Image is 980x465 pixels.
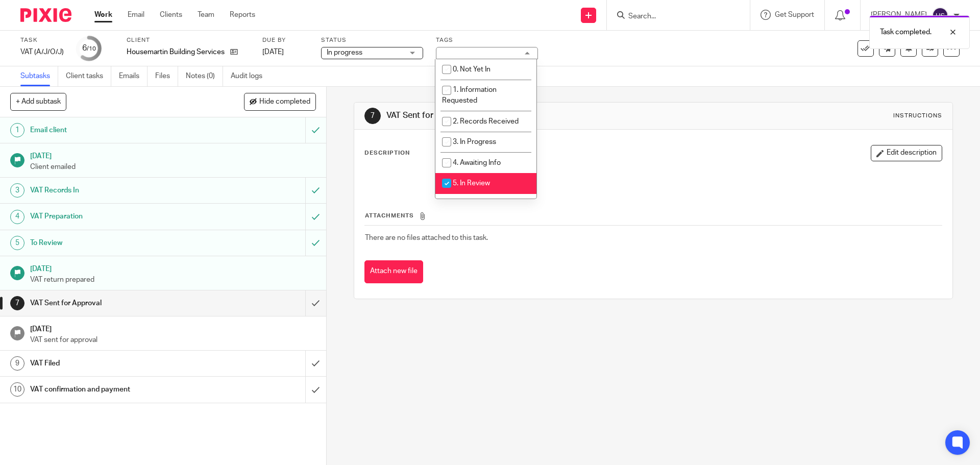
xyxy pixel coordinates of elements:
[453,159,501,166] span: 4. Awaiting Info
[880,27,932,37] p: Task completed.
[30,335,316,345] p: VAT sent for approval
[10,236,24,250] div: 5
[259,98,310,106] span: Hide completed
[365,234,488,241] span: There are no files attached to this task.
[10,356,24,371] div: 9
[30,296,207,311] h1: VAT Sent for Approval
[230,10,255,20] a: Reports
[87,46,96,52] small: /10
[442,86,497,104] span: 1. Information Requested
[30,149,316,161] h1: [DATE]
[10,183,24,198] div: 3
[386,110,675,121] h1: VAT Sent for Approval
[10,210,24,224] div: 4
[453,180,490,187] span: 5. In Review
[30,275,316,285] p: VAT return prepared
[30,209,207,224] h1: VAT Preparation
[262,48,284,56] span: [DATE]
[10,93,66,110] button: + Add subtask
[30,356,207,371] h1: VAT Filed
[30,382,207,397] h1: VAT confirmation and payment
[893,112,942,120] div: Instructions
[30,123,207,138] h1: Email client
[453,138,496,145] span: 3. In Progress
[155,66,178,86] a: Files
[327,49,362,56] span: In progress
[364,260,423,283] button: Attach new file
[10,382,24,397] div: 10
[365,213,414,218] span: Attachments
[436,36,538,44] label: Tags
[364,149,410,157] p: Description
[119,66,148,86] a: Emails
[30,235,207,251] h1: To Review
[453,66,491,73] span: 0. Not Yet In
[453,118,519,125] span: 2. Records Received
[10,296,24,310] div: 7
[127,47,225,57] p: Housemartin Building Services Ltd
[10,123,24,137] div: 1
[871,145,942,161] button: Edit description
[20,66,58,86] a: Subtasks
[262,36,308,44] label: Due by
[20,8,71,22] img: Pixie
[66,66,111,86] a: Client tasks
[127,36,250,44] label: Client
[30,261,316,274] h1: [DATE]
[94,10,112,20] a: Work
[20,47,64,57] div: VAT (A/J/O/J)
[30,162,316,172] p: Client emailed
[244,93,316,110] button: Hide completed
[160,10,182,20] a: Clients
[186,66,223,86] a: Notes (0)
[198,10,214,20] a: Team
[20,36,64,44] label: Task
[364,108,381,124] div: 7
[30,183,207,198] h1: VAT Records In
[82,42,96,54] div: 6
[128,10,144,20] a: Email
[30,322,316,334] h1: [DATE]
[321,36,423,44] label: Status
[231,66,270,86] a: Audit logs
[932,7,948,23] img: svg%3E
